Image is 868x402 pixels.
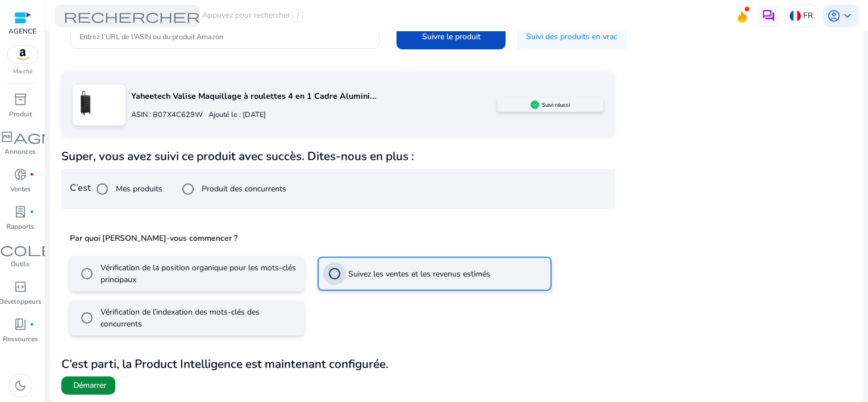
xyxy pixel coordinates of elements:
[131,110,203,120] p: ASIN : B07X4C629W
[70,233,606,244] h5: Par quoi [PERSON_NAME]-vous commencer ?
[73,90,98,116] img: 71VPSQcIIRL.jpg
[61,356,389,372] b: C’est parti, la Product Intelligence est maintenant configurée.
[30,322,34,326] span: fiber_manual_record
[526,31,617,43] span: Suivi des produits en vrac
[10,184,31,194] p: Ventes
[61,376,115,395] button: Démarrer
[542,102,570,108] h5: Suivi réussi
[131,90,497,103] p: Yaheetech Valise Maquillage à roulettes 4 en 1 Cadre Alumini...
[14,93,27,106] span: inventory_2
[9,26,36,36] p: AGENCE
[30,172,34,177] span: fiber_manual_record
[346,268,490,280] label: Suivez les ventes et les revenus estimés
[14,280,27,294] span: code_blocks
[114,183,162,195] label: Mes produits
[531,101,539,109] img: sellerapp_active
[203,110,266,120] p: Ajouté le : [DATE]
[517,24,627,49] button: Suivi des produits en vrac
[11,259,30,269] p: Outils
[803,6,813,26] p: FR
[64,9,200,23] span: rechercher
[14,205,27,219] span: lab_profile
[14,167,27,181] span: donut_small
[790,10,801,22] img: fr.svg
[841,9,854,23] span: keyboard_arrow_down
[5,146,36,157] p: Annonces
[98,306,298,330] label: Vérification de l’indexation des mots-clés des concurrents
[70,182,91,194] font: C’est
[73,380,106,391] span: Démarrer
[199,183,286,195] label: Produit des concurrents
[14,317,27,331] span: book_4
[397,24,506,49] button: Suivre le produit
[293,10,303,22] span: /
[3,334,38,344] p: Ressources
[422,31,481,43] span: Suivre le produit
[7,46,38,63] img: amazon.svg
[14,379,27,392] span: dark_mode
[202,10,290,22] font: Appuyez pour rechercher
[61,149,615,164] h4: Super, vous avez suivi ce produit avec succès. Dites-nous en plus :
[9,109,32,119] p: Produit
[827,9,841,23] span: account_circle
[98,262,298,286] label: Vérification de la position organique pour les mots-clés principaux
[6,221,34,232] p: Rapports
[30,210,34,214] span: fiber_manual_record
[13,68,32,76] p: Marché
